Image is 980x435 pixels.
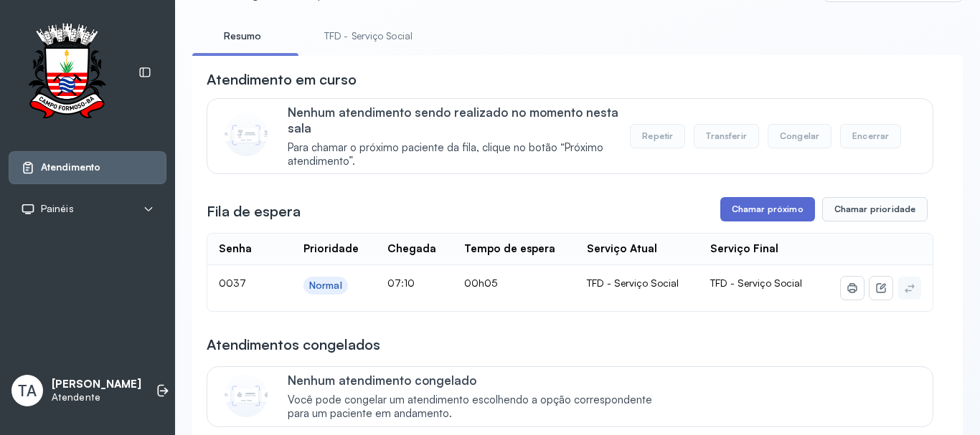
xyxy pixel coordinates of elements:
[41,203,74,215] span: Painéis
[15,23,118,123] img: Logotipo do estabelecimento
[41,161,100,173] span: Atendimento
[694,124,759,148] button: Transferir
[207,70,357,90] h3: Atendimento em curso
[630,124,685,148] button: Repetir
[310,24,427,48] a: TFD - Serviço Social
[822,197,928,221] button: Chamar prioridade
[288,105,630,135] p: Nenhum atendimento sendo realizado no momento nesta sala
[219,277,246,289] span: 0037
[288,393,667,421] span: Você pode congelar um atendimento escolhendo a opção correspondente para um paciente em andamento.
[219,242,252,256] div: Senha
[303,242,359,256] div: Prioridade
[464,277,497,289] span: 00h05
[52,378,141,391] p: [PERSON_NAME]
[387,277,415,289] span: 07:10
[207,201,301,221] h3: Fila de espera
[840,124,901,148] button: Encerrar
[720,197,815,221] button: Chamar próximo
[710,242,778,256] div: Serviço Final
[587,277,687,290] div: TFD - Serviço Social
[288,373,667,388] p: Nenhum atendimento congelado
[52,391,141,403] p: Atendente
[768,124,831,148] button: Congelar
[387,242,436,256] div: Chegada
[587,242,657,256] div: Serviço Atual
[710,277,802,289] span: TFD - Serviço Social
[207,335,380,355] h3: Atendimentos congelados
[288,141,630,168] span: Para chamar o próximo paciente da fila, clique no botão “Próximo atendimento”.
[192,24,293,48] a: Resumo
[464,242,555,256] div: Tempo de espera
[225,374,268,417] img: Imagem de CalloutCard
[225,113,268,156] img: Imagem de CalloutCard
[309,279,342,292] div: Normal
[21,161,154,175] a: Atendimento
